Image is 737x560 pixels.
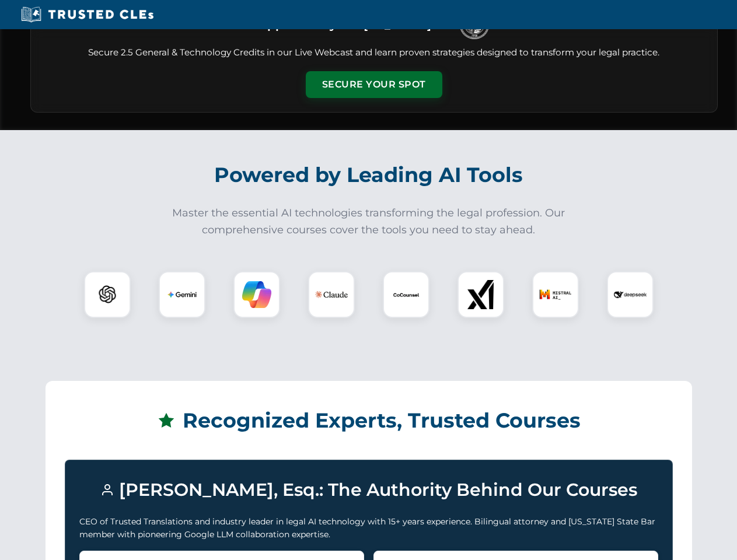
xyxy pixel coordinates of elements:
[392,280,421,309] img: CoCounsel Logo
[165,205,573,239] p: Master the essential AI technologies transforming the legal profession. Our comprehensive courses...
[167,280,197,309] img: Gemini Logo
[159,271,205,318] div: Gemini
[308,271,355,318] div: Claude
[306,71,442,98] button: Secure Your Spot
[45,46,703,60] p: Secure 2.5 General & Technology Credits in our Live Webcast and learn proven strategies designed ...
[46,155,692,195] h2: Powered by Leading AI Tools
[614,278,647,311] img: DeepSeek Logo
[539,278,572,311] img: Mistral AI Logo
[18,6,157,23] img: Trusted CLEs
[65,400,673,441] h2: Recognized Experts, Trusted Courses
[79,474,658,506] h3: [PERSON_NAME], Esq.: The Authority Behind Our Courses
[607,271,654,318] div: DeepSeek
[457,271,504,318] div: xAI
[532,271,579,318] div: Mistral AI
[383,271,429,318] div: CoCounsel
[79,515,658,541] p: CEO of Trusted Translations and industry leader in legal AI technology with 15+ years experience....
[242,280,271,309] img: Copilot Logo
[84,271,131,318] div: ChatGPT
[233,271,280,318] div: Copilot
[90,278,124,311] img: ChatGPT Logo
[466,280,495,309] img: xAI Logo
[315,278,348,311] img: Claude Logo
